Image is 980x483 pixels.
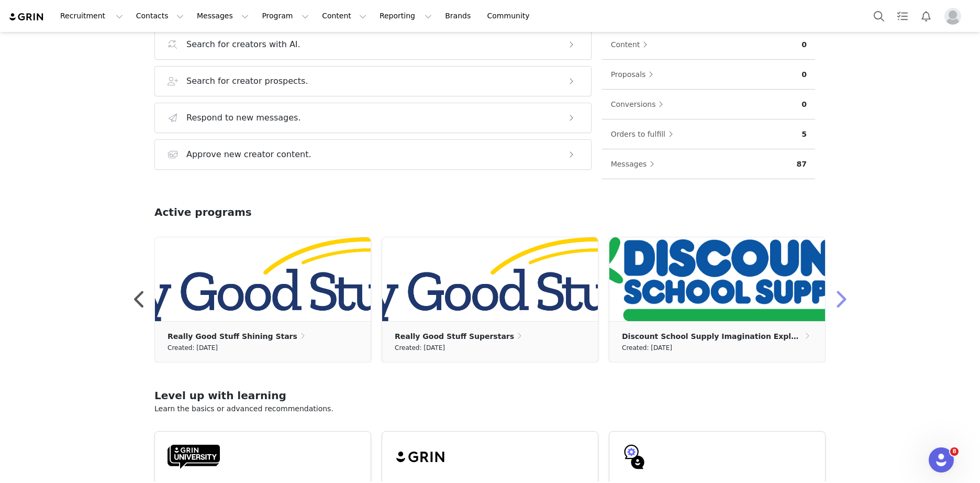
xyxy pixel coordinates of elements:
p: 0 [801,39,807,50]
p: Really Good Stuff Superstars [395,331,514,342]
button: Reporting [373,4,438,28]
button: Approve new creator content. [154,139,592,170]
a: Tasks [891,4,914,28]
button: Search [867,4,890,28]
h3: Approve new creator content. [186,148,311,161]
p: 5 [801,129,807,140]
button: Search for creator prospects. [154,66,592,96]
p: Really Good Stuff Shining Stars [168,331,297,342]
small: Created: [DATE] [395,342,445,354]
iframe: Intercom live chat [929,447,954,473]
img: grin logo [8,12,45,22]
button: Search for creators with AI. [154,29,592,60]
a: Brands [439,4,480,28]
img: GRIN-University-Logo-Black.svg [168,444,220,469]
img: 616617d9-250a-4c1e-9c79-069d84828c10.png [155,237,371,321]
img: 616617d9-250a-4c1e-9c79-069d84828c10.png [382,237,598,321]
p: Learn the basics or advanced recommendations. [154,403,826,414]
button: Proposals [610,66,659,83]
p: 0 [801,69,807,80]
a: Community [481,4,541,28]
button: Notifications [915,4,938,28]
img: grin-logo-black.svg [395,444,447,469]
h2: Active programs [154,204,252,220]
h3: Search for creator prospects. [186,75,308,87]
p: 0 [801,99,807,110]
button: Conversions [610,96,669,113]
button: Program [255,4,315,28]
button: Messages [610,156,660,172]
span: 8 [950,447,959,456]
p: 87 [797,159,807,170]
button: Contacts [130,4,190,28]
img: 866ca2af-1b6f-4fdd-b6d6-cbe49fa0fe33.png [609,237,825,321]
img: GRIN-help-icon.svg [622,444,647,469]
h2: Level up with learning [154,388,826,403]
button: Content [316,4,373,28]
img: placeholder-profile.jpg [944,8,961,25]
h3: Respond to new messages. [186,112,301,124]
button: Profile [938,8,972,25]
small: Created: [DATE] [168,342,218,354]
button: Orders to fulfill [610,126,678,142]
button: Messages [191,4,255,28]
p: Discount School Supply Imagination Explorer [622,331,803,342]
button: Content [610,36,653,53]
button: Recruitment [54,4,129,28]
small: Created: [DATE] [622,342,672,354]
button: Respond to new messages. [154,103,592,133]
h3: Search for creators with AI. [186,38,300,51]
